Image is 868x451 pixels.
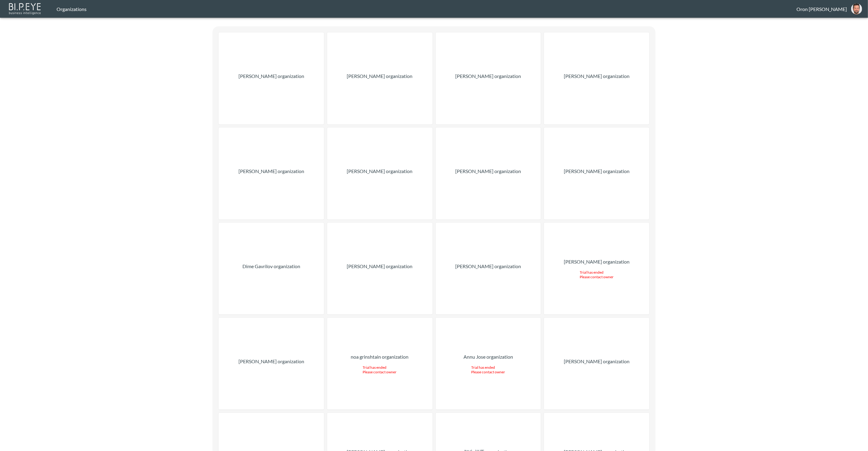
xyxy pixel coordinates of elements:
[796,6,847,12] div: Oron [PERSON_NAME]
[564,72,630,80] p: [PERSON_NAME] organization
[580,270,614,279] div: Trial has ended Please contact owner
[57,6,796,12] div: Organizations
[455,263,521,270] p: [PERSON_NAME] organization
[455,72,521,80] p: [PERSON_NAME] organization
[455,168,521,175] p: [PERSON_NAME] organization
[851,3,862,14] img: f7df4f0b1e237398fe25aedd0497c453
[347,263,413,270] p: [PERSON_NAME] organization
[363,365,397,374] div: Trial has ended Please contact owner
[8,2,43,15] img: bipeye-logo
[347,168,413,175] p: [PERSON_NAME] organization
[351,353,409,360] p: noa grinshtain organization
[564,258,630,265] p: [PERSON_NAME] organization
[564,358,630,365] p: [PERSON_NAME] organization
[238,358,304,365] p: [PERSON_NAME] organization
[242,263,300,270] p: Dime Gavrilov organization
[347,72,413,80] p: [PERSON_NAME] organization
[238,168,304,175] p: [PERSON_NAME] organization
[564,168,630,175] p: [PERSON_NAME] organization
[464,353,513,360] p: Annu Jose organization
[847,2,866,16] button: oron@bipeye.com
[238,72,304,80] p: [PERSON_NAME] organization
[471,365,505,374] div: Trial has ended Please contact owner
